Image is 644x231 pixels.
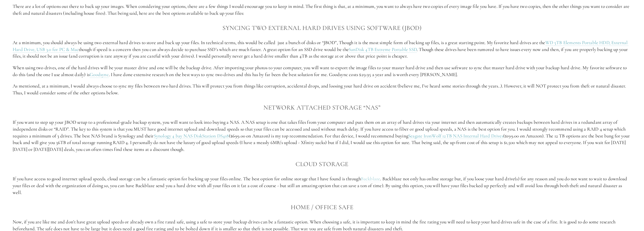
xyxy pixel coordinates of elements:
a: Backblaze [361,176,380,182]
h3: Network Attached Storage “NAS” [13,102,631,113]
p: As mentioned, at a minimum, I would always choose to sync my files between two hard drives. This ... [13,83,631,96]
h3: Home / Office Safe [13,202,631,212]
p: When using two drives, one of the hard drives will be your master drive and one will be the backu... [13,64,631,78]
h3: Cloud Storage [13,159,631,169]
a: Seagate IronWolf 12TB NAS Internal Hard Drives [408,133,503,139]
p: If you have access to good internet upload speeds, cloud storage can be a fantastic option for ba... [13,175,631,196]
a: Synology 4 bay NAS DiskStation DS418 [154,133,229,139]
p: At a minimum, you should always be using two external hard drives to store and back up your files... [13,39,631,60]
p: If you want to step up your JBOD setup to a professional-grade backup system, you will want to lo... [13,119,631,153]
h3: Syncing two external hard drives using software (JBOD) [13,23,631,33]
p: There are a lot of options out there to back up your images. When considering your options, there... [13,3,631,16]
a: SanDisk 4TB Extreme Portable SSD [349,46,417,53]
a: Goodsync [90,72,109,78]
